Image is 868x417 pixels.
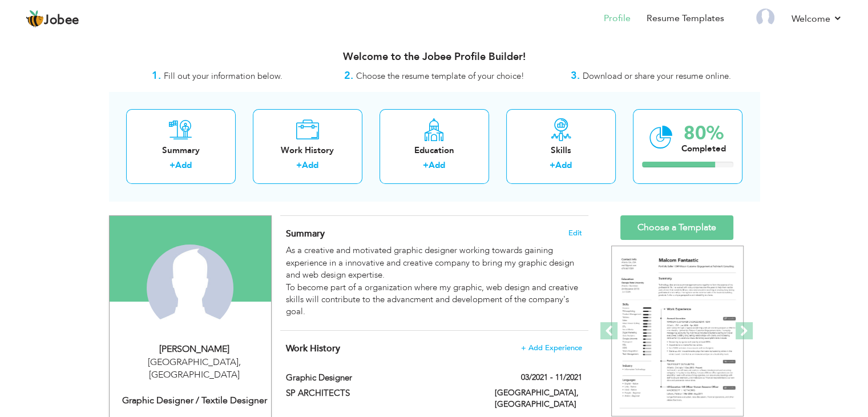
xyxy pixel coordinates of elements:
a: Add [429,159,445,171]
strong: 3. [571,69,580,83]
a: Jobee [26,10,79,28]
div: Work History [262,145,353,157]
span: Fill out your information below. [164,70,282,82]
div: [GEOGRAPHIC_DATA] [GEOGRAPHIC_DATA] [118,356,271,382]
label: 03/2021 - 11/2021 [521,372,582,383]
h4: Adding a summary is a quick and easy way to highlight your experience and interests. [286,228,582,239]
a: Choose a Template [620,215,733,240]
a: Welcome [792,12,842,26]
a: Profile [604,12,631,25]
h4: This helps to show the companies you have worked for. [286,343,582,354]
span: Choose the resume template of your choice! [356,70,524,82]
div: Summary [135,145,227,157]
div: [PERSON_NAME] [118,343,271,356]
div: 80% [681,124,726,143]
span: Download or share your resume online. [583,70,731,82]
span: + Add Experience [521,344,582,352]
label: [GEOGRAPHIC_DATA], [GEOGRAPHIC_DATA] [495,387,582,410]
img: haleema paracha [147,244,233,331]
label: + [550,159,555,171]
span: , [239,356,241,368]
label: SP ARCHITECTS [286,387,478,399]
h3: Welcome to the Jobee Profile Builder! [109,51,760,63]
div: Graphic Designer / Textile Designer [118,394,271,407]
span: Edit [568,229,582,237]
img: Profile Img [756,9,774,27]
div: Skills [515,145,607,157]
strong: 2. [344,69,353,83]
div: As a creative and motivated graphic designer working towards gaining experience in a innovative a... [286,244,582,318]
a: Add [302,159,318,171]
a: Add [175,159,192,171]
img: jobee.io [26,10,44,28]
label: + [169,159,175,171]
div: Education [389,145,480,157]
a: Add [555,159,572,171]
span: Summary [286,227,325,240]
div: Completed [681,143,726,155]
span: Jobee [44,14,79,27]
span: Work History [286,342,340,355]
label: + [296,159,302,171]
label: + [423,159,429,171]
a: Resume Templates [647,12,724,25]
strong: 1. [152,69,161,83]
label: graphic designer [286,372,478,384]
